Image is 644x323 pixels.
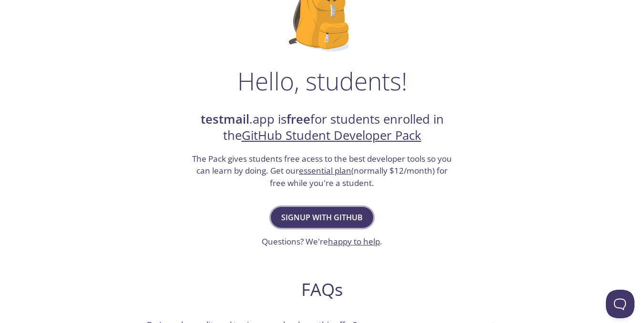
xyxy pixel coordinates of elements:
h1: Hello, students! [237,67,407,95]
h3: The Pack gives students free acess to the best developer tools so you can learn by doing. Get our... [191,153,453,189]
strong: free [286,111,310,127]
strong: testmail [201,111,249,127]
h3: Questions? We're . [262,235,382,248]
h2: .app is for students enrolled in the [191,111,453,144]
a: happy to help [328,236,380,247]
a: GitHub Student Developer Pack [242,127,421,144]
h2: FAQs [139,279,505,300]
a: essential plan [299,165,351,176]
iframe: Help Scout Beacon - Open [606,290,634,318]
span: Signup with GitHub [281,211,363,224]
button: Signup with GitHub [271,207,373,228]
